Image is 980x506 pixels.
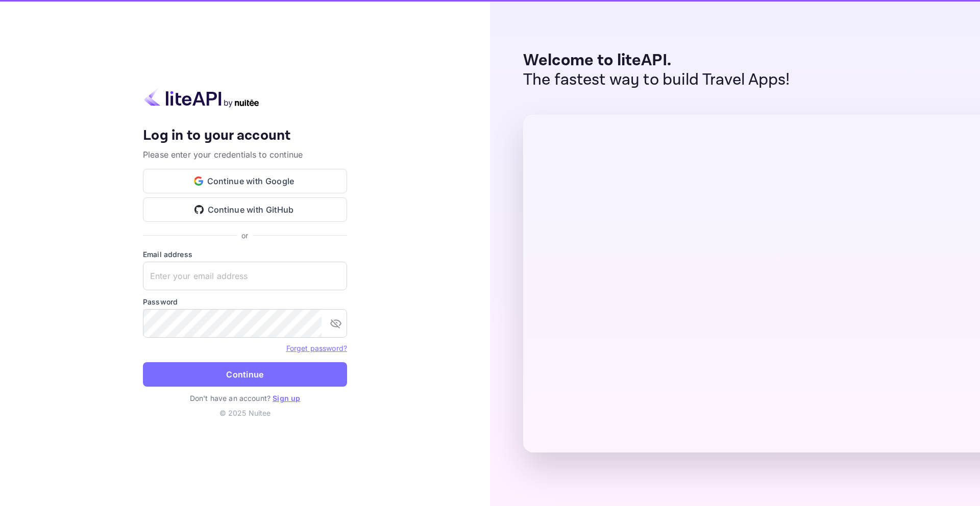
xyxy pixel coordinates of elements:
[143,296,347,307] label: Password
[143,408,347,418] p: © 2025 Nuitee
[143,262,347,290] input: Enter your email address
[143,197,347,222] button: Continue with GitHub
[523,51,790,70] p: Welcome to liteAPI.
[143,362,347,387] button: Continue
[286,344,347,352] a: Forget password?
[143,148,347,161] p: Please enter your credentials to continue
[143,249,347,260] label: Email address
[143,88,260,108] img: liteapi
[523,70,790,90] p: The fastest way to build Travel Apps!
[286,343,347,353] a: Forget password?
[273,394,300,402] a: Sign up
[143,127,347,145] h4: Log in to your account
[143,169,347,193] button: Continue with Google
[143,393,347,403] p: Don't have an account?
[326,313,346,334] button: toggle password visibility
[241,230,248,241] p: or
